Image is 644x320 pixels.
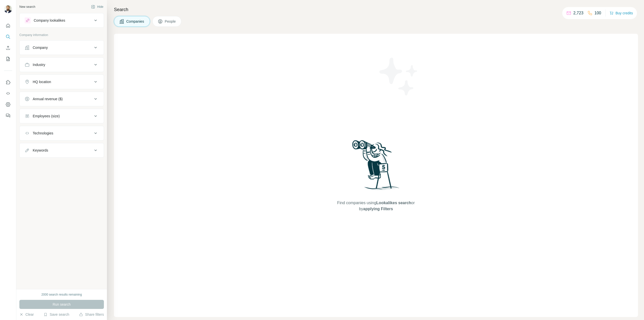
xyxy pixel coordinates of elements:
[336,200,416,212] span: Find companies using or by
[20,144,104,156] button: Keywords
[20,93,104,105] button: Annual revenue ($)
[44,312,69,317] button: Save search
[4,21,12,30] button: Quick start
[4,78,12,87] button: Use Surfe on LinkedIn
[376,54,421,99] img: Surfe Illustration - Stars
[33,96,63,101] div: Annual revenue ($)
[594,10,601,16] p: 100
[20,42,104,54] button: Company
[363,207,393,211] span: applying Filters
[4,54,12,63] button: My lists
[33,114,60,119] div: Employees (size)
[126,19,145,24] span: Companies
[20,110,104,122] button: Employees (size)
[4,32,12,41] button: Search
[573,10,583,16] p: 2,723
[376,201,411,205] span: Lookalikes search
[33,79,51,84] div: HQ location
[20,76,104,88] button: HQ location
[42,292,82,297] div: 2000 search results remaining
[20,59,104,71] button: Industry
[88,3,107,11] button: Hide
[350,139,402,195] img: Surfe Illustration - Woman searching with binoculars
[79,312,104,317] button: Share filters
[4,89,12,98] button: Use Surfe API
[165,19,176,24] span: People
[34,18,65,23] div: Company lookalikes
[4,100,12,109] button: Dashboard
[33,148,48,153] div: Keywords
[19,5,35,9] div: New search
[4,5,12,13] img: Avatar
[19,33,104,37] p: Company information
[4,111,12,120] button: Feedback
[33,62,45,67] div: Industry
[33,131,53,136] div: Technologies
[610,10,633,17] button: Buy credits
[4,43,12,52] button: Enrich CSV
[19,312,34,317] button: Clear
[20,14,104,26] button: Company lookalikes
[20,127,104,139] button: Technologies
[114,6,638,13] h4: Search
[33,45,48,50] div: Company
